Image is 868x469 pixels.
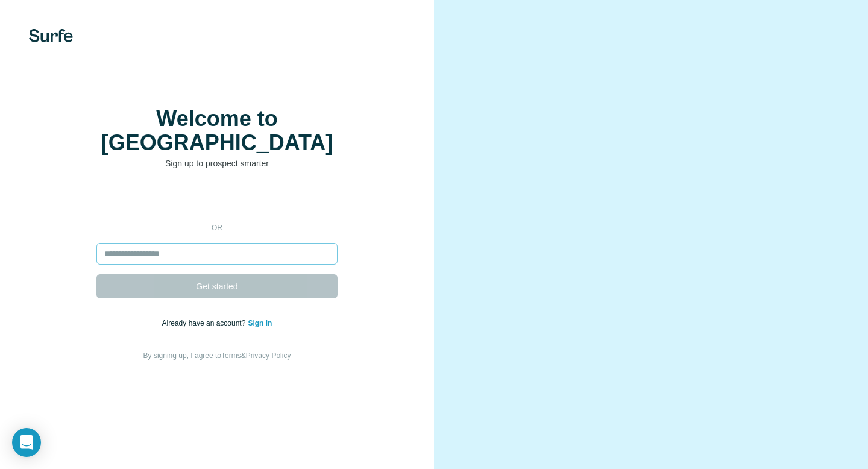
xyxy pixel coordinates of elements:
[96,157,338,169] p: Sign up to prospect smarter
[162,319,248,327] span: Already have an account?
[221,351,241,360] a: Terms
[198,222,236,233] p: or
[96,107,338,155] h1: Welcome to [GEOGRAPHIC_DATA]
[29,29,73,42] img: Surfe's logo
[246,351,291,360] a: Privacy Policy
[143,351,291,360] span: By signing up, I agree to &
[248,319,272,327] a: Sign in
[12,428,41,457] div: Open Intercom Messenger
[90,187,344,214] iframe: Knappen Logga in med Google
